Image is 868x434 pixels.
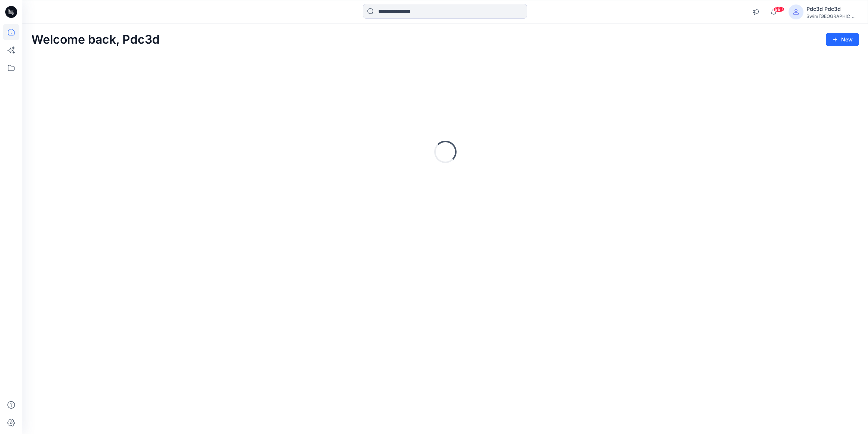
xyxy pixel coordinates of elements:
div: Swim [GEOGRAPHIC_DATA] [806,13,859,19]
h2: Welcome back, Pdc3d [31,33,160,47]
div: Pdc3d Pdc3d [806,4,859,13]
svg: avatar [793,9,799,15]
span: 99+ [773,6,784,12]
button: New [826,33,859,46]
